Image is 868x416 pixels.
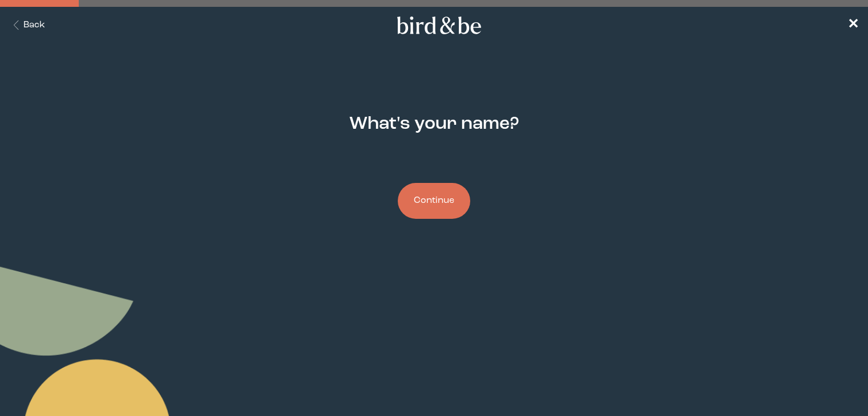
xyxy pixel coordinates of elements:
[398,183,470,219] button: Continue
[847,15,859,35] a: ✕
[9,19,45,32] button: Back Button
[847,18,859,32] span: ✕
[349,111,519,137] h2: What's your name?
[811,362,857,405] iframe: Gorgias live chat messenger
